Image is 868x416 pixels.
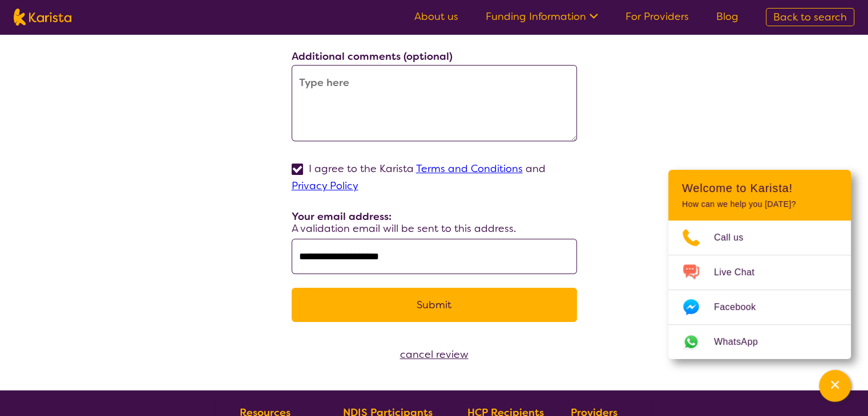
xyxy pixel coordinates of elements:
span: Facebook [714,299,769,316]
h2: Complete review [292,14,577,34]
label: I agree to the Karista and [292,162,546,193]
a: Terms and Conditions [416,162,523,176]
button: Channel Menu [819,370,851,402]
p: How can we help you [DATE]? [682,199,837,209]
ul: Choose channel [668,221,851,359]
a: About us [414,10,458,23]
a: Funding Information [486,10,598,23]
img: Karista logo [14,9,71,26]
div: Channel Menu [668,170,851,359]
label: Your email address: [292,210,391,223]
a: Web link opens in a new tab. [668,325,851,359]
p: A validation email will be sent to this address. [292,222,577,235]
span: Call us [714,229,757,246]
a: Back to search [766,8,854,26]
a: Blog [716,10,738,23]
a: For Providers [625,10,689,23]
span: WhatsApp [714,333,772,350]
span: Back to search [773,10,847,24]
span: Live Chat [714,264,768,281]
button: Submit [292,288,577,322]
a: Privacy Policy [292,179,358,193]
h2: Welcome to Karista! [682,181,837,195]
label: Additional comments (optional) [292,50,453,63]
